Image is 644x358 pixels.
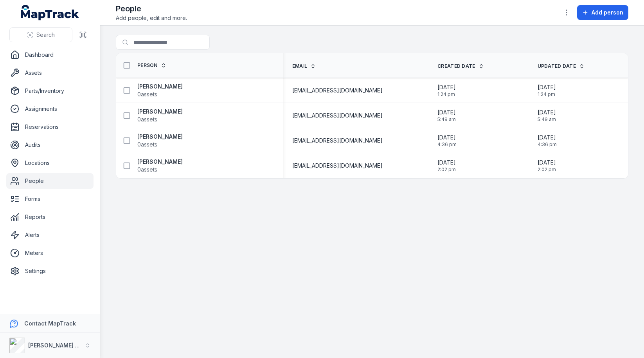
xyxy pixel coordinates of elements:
[36,31,55,39] span: Search
[137,108,183,123] a: [PERSON_NAME]0assets
[137,116,157,123] span: 0 assets
[6,155,94,171] a: Locations
[437,108,456,116] span: [DATE]
[6,209,94,225] a: Reports
[437,166,456,173] span: 2:02 pm
[538,83,556,91] span: [DATE]
[437,141,457,148] span: 4:36 pm
[137,166,157,174] span: 0 assets
[137,133,183,148] a: [PERSON_NAME]0assets
[437,63,475,69] span: Created Date
[137,90,157,98] span: 0 assets
[437,134,457,148] time: 20/06/2025, 4:36:27 pm
[6,83,94,99] a: Parts/Inventory
[137,83,183,90] strong: [PERSON_NAME]
[137,133,183,141] strong: [PERSON_NAME]
[592,9,623,16] span: Add person
[137,108,183,116] strong: [PERSON_NAME]
[28,342,129,349] strong: [PERSON_NAME] Asset Maintenance
[292,162,383,170] span: [EMAIL_ADDRESS][DOMAIN_NAME]
[137,62,158,69] span: Person
[437,116,456,123] span: 5:49 am
[538,63,585,69] a: Updated Date
[137,141,157,148] span: 0 assets
[538,116,556,123] span: 5:49 am
[137,83,183,98] a: [PERSON_NAME]0assets
[6,47,94,63] a: Dashboard
[538,83,556,98] time: 24/09/2025, 1:24:57 pm
[137,158,183,174] a: [PERSON_NAME]0assets
[6,119,94,135] a: Reservations
[437,63,484,69] a: Created Date
[538,63,576,69] span: Updated Date
[437,108,456,123] time: 03/10/2025, 5:49:00 am
[6,65,94,81] a: Assets
[137,62,166,69] a: Person
[292,137,383,145] span: [EMAIL_ADDRESS][DOMAIN_NAME]
[538,108,556,116] span: [DATE]
[292,87,383,94] span: [EMAIL_ADDRESS][DOMAIN_NAME]
[116,14,187,22] span: Add people, edit and more.
[6,173,94,189] a: People
[577,5,628,20] button: Add person
[538,166,556,173] span: 2:02 pm
[6,263,94,279] a: Settings
[538,159,556,166] span: [DATE]
[437,134,457,141] span: [DATE]
[538,159,556,173] time: 02/10/2025, 2:02:54 pm
[437,91,456,98] span: 1:24 pm
[437,83,456,98] time: 24/09/2025, 1:24:57 pm
[137,158,183,166] strong: [PERSON_NAME]
[21,5,79,20] a: MapTrack
[116,3,187,14] h2: People
[538,134,557,141] span: [DATE]
[437,83,456,91] span: [DATE]
[292,63,316,69] a: Email
[538,134,557,148] time: 20/06/2025, 4:36:27 pm
[6,101,94,117] a: Assignments
[6,191,94,207] a: Forms
[437,159,456,173] time: 02/10/2025, 2:02:54 pm
[24,320,76,327] strong: Contact MapTrack
[6,245,94,261] a: Meters
[292,112,383,119] span: [EMAIL_ADDRESS][DOMAIN_NAME]
[6,227,94,243] a: Alerts
[6,137,94,153] a: Audits
[9,27,72,42] button: Search
[538,108,556,123] time: 03/10/2025, 5:49:00 am
[538,91,556,98] span: 1:24 pm
[292,63,308,69] span: Email
[538,141,557,148] span: 4:36 pm
[437,159,456,166] span: [DATE]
